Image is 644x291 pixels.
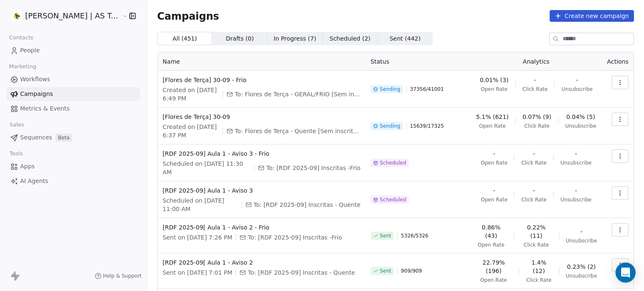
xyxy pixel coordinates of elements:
th: Name [158,52,366,71]
a: Campaigns [7,87,140,101]
span: Unsubscribe [566,237,597,244]
span: To: [RDF 2025-09] Inscritas - Quente [248,268,355,277]
span: Click Rate [526,277,551,283]
span: To: [RDF 2025-09] Inscritas -Frio [248,233,342,242]
span: Workflows [20,75,50,84]
span: Open Rate [481,160,508,166]
th: Analytics [470,52,602,71]
span: 0.22% (11) [521,223,552,240]
span: Campaigns [157,10,219,22]
span: Sending [380,123,400,129]
span: Marketing [5,60,40,73]
span: Sent ( 442 ) [390,34,421,43]
span: 15639 / 17325 [410,123,444,129]
span: Open Rate [481,196,508,203]
span: [RDF 2025-09[ Aula 1 - Aviso 2 [163,258,361,267]
span: [PERSON_NAME] | AS Treinamentos [25,10,120,21]
span: Click Rate [524,242,549,248]
a: Help & Support [95,273,142,279]
span: Scheduled ( 2 ) [330,34,371,43]
span: To: [RDF 2025-09] Inscritas -Frio [266,164,361,172]
span: Campaigns [20,90,53,98]
span: Sent [380,268,391,274]
a: Workflows [7,72,140,86]
span: Created on [DATE] 6:49 PM [163,86,219,103]
span: Tools [6,147,26,160]
span: 22.79% (196) [475,258,512,275]
span: Unsubscribe [561,160,592,166]
a: SequencesBeta [7,131,140,144]
span: Scheduled [380,196,406,203]
span: To: Flores de Terça - Quente [Sem inscritas] [235,127,361,135]
span: 0.01% (3) [480,76,509,84]
span: 5326 / 5326 [401,232,428,239]
span: In Progress ( 7 ) [274,34,317,43]
span: Sent on [DATE] 7:01 PM [163,268,232,277]
span: Click Rate [521,196,546,203]
span: Metrics & Events [20,104,70,113]
span: Unsubscribe [566,273,597,279]
span: Sales [6,118,28,131]
span: Scheduled on [DATE] 11:30 AM [163,160,251,176]
span: Sending [380,86,400,93]
span: - [533,186,535,195]
span: [Flores de Terça] 30-09 - Frio [163,76,361,84]
span: Open Rate [479,123,506,129]
span: - [493,186,495,195]
span: Click Rate [522,86,548,93]
span: - [533,149,535,158]
span: 1.4% (12) [526,258,552,275]
span: AI Agents [20,177,48,185]
span: Apps [20,162,35,171]
span: 0.07% (9) [522,113,551,121]
span: Scheduled on [DATE] 11:00 AM [163,196,238,213]
span: - [534,76,536,84]
span: - [575,186,577,195]
span: Sent [380,232,391,239]
span: - [493,149,495,158]
span: 0.23% (2) [567,263,596,271]
span: Created on [DATE] 6:37 PM [163,123,219,139]
span: - [576,76,578,84]
button: Create new campaign [550,10,634,22]
span: 37356 / 41001 [410,86,444,93]
a: Metrics & Events [7,102,140,116]
span: Open Rate [480,277,507,283]
div: Open Intercom Messenger [615,263,636,283]
span: Contacts [5,31,37,44]
span: [RDF 2025-09] Aula 1 - Aviso 3 - Frio [163,149,361,158]
a: Apps [7,160,140,173]
span: Unsubscribe [565,123,596,129]
span: Open Rate [478,242,504,248]
span: Click Rate [524,123,549,129]
span: 5.1% (621) [476,113,509,121]
th: Actions [602,52,634,71]
span: Drafts ( 0 ) [226,34,254,43]
span: To: Flores de Terça - GERAL/FRIO [Sem inscritas] [235,90,361,98]
th: Status [366,52,470,71]
span: 0.86% (43) [475,223,507,240]
a: AI Agents [7,174,140,188]
span: Scheduled [380,160,406,166]
span: Click Rate [521,160,546,166]
span: - [580,227,582,236]
a: People [7,44,140,57]
span: - [575,149,577,158]
button: [PERSON_NAME] | AS Treinamentos [10,9,116,23]
span: Sent on [DATE] 7:26 PM [163,233,232,242]
img: Logo%202022%20quad.jpg [12,11,22,21]
span: [RDF 2025-09] Aula 1 - Aviso 3 [163,186,361,195]
span: Unsubscribe [561,86,592,93]
span: 909 / 909 [401,268,422,274]
span: Sequences [20,133,52,142]
span: Unsubscribe [561,196,592,203]
span: Beta [55,134,72,142]
span: 0.04% (5) [566,113,595,121]
span: [RDF 2025-09[ Aula 1 - Aviso 2 - Frio [163,223,361,232]
span: [Flores de Terça] 30-09 [163,113,361,121]
span: To: [RDF 2025-09] Inscritas - Quente [254,201,361,209]
span: Help & Support [103,273,142,279]
span: People [20,46,40,55]
span: Open Rate [481,86,508,93]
